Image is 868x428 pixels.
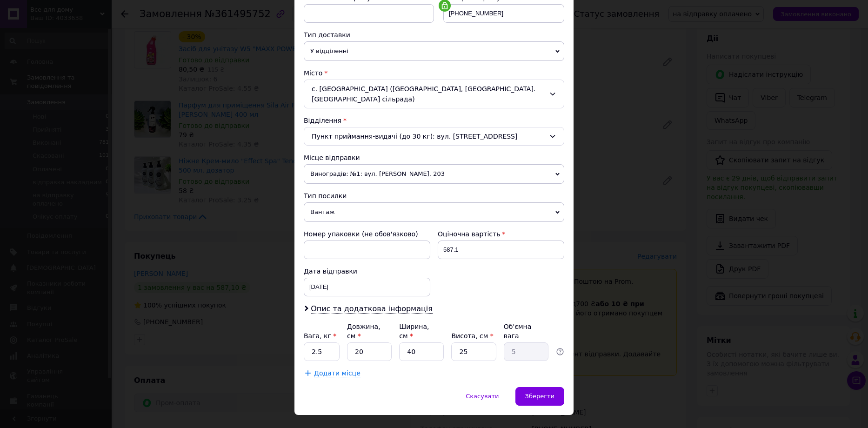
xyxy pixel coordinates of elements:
span: Виноградів: №1: вул. [PERSON_NAME], 203 [304,164,564,184]
label: Вага, кг [304,332,336,340]
div: Місто [304,68,564,78]
span: У відділенні [304,41,564,61]
input: +380 [443,4,564,23]
label: Довжина, см [347,323,381,340]
div: Об'ємна вага [504,322,548,341]
span: Вантаж [304,202,564,222]
div: Відділення [304,116,564,125]
span: Місце відправки [304,154,360,161]
div: Номер упаковки (не обов'язково) [304,229,430,239]
span: Тип доставки [304,31,350,39]
div: Дата відправки [304,267,430,276]
div: Оціночна вартість [438,229,564,239]
span: Зберегти [525,393,554,400]
div: Пункт приймання-видачі (до 30 кг): вул. [STREET_ADDRESS] [304,127,564,146]
span: Опис та додаткова інформація [311,304,433,314]
span: Тип посилки [304,192,347,200]
span: Додати місце [314,369,361,377]
label: Ширина, см [399,323,429,340]
div: с. [GEOGRAPHIC_DATA] ([GEOGRAPHIC_DATA], [GEOGRAPHIC_DATA]. [GEOGRAPHIC_DATA] сільрада) [304,80,564,108]
span: Скасувати [466,393,499,400]
label: Висота, см [451,332,493,340]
